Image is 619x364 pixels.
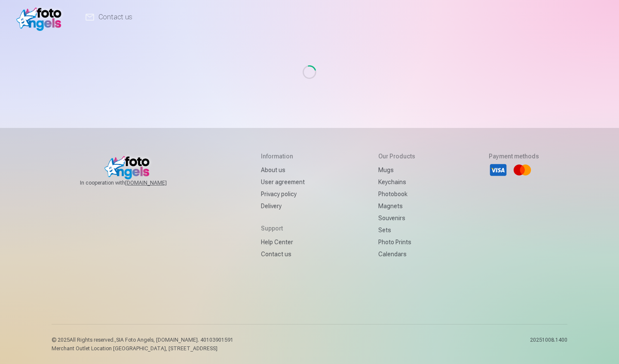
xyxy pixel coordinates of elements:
[378,164,415,176] a: Mugs
[52,337,233,343] p: © 2025 All Rights reserved. ,
[261,248,305,260] a: Contact us
[378,248,415,260] a: Calendars
[80,179,187,186] span: In cooperation with
[378,236,415,248] a: Photo prints
[261,224,305,233] h5: Support
[261,200,305,212] a: Delivery
[261,164,305,176] a: About us
[52,345,233,352] p: Merchant Outlet Location [GEOGRAPHIC_DATA], [STREET_ADDRESS]
[261,188,305,200] a: Privacy policy
[261,152,305,161] h5: Information
[125,179,187,186] a: [DOMAIN_NAME]
[378,200,415,212] a: Magnets
[16,3,66,31] img: /v1
[513,161,532,179] li: Mastercard
[261,236,305,248] a: Help Center
[378,212,415,224] a: Souvenirs
[489,152,539,161] h5: Payment methods
[116,337,233,343] span: SIA Foto Angels, [DOMAIN_NAME]. 40103901591
[489,161,508,179] li: Visa
[378,152,415,161] h5: Our products
[530,337,567,352] p: 20251008.1400
[261,176,305,188] a: User agreement
[378,224,415,236] a: Sets
[378,176,415,188] a: Keychains
[378,188,415,200] a: Photobook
